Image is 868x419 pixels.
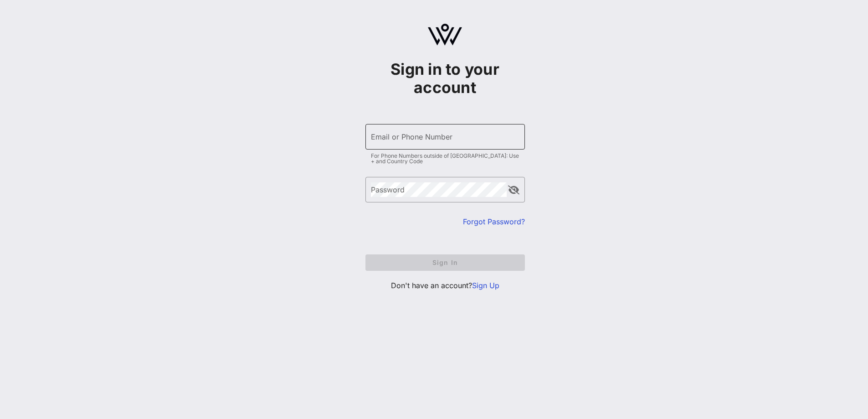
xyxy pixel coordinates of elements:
[365,60,525,97] h1: Sign in to your account
[463,217,525,226] a: Forgot Password?
[508,186,519,195] button: append icon
[428,24,462,46] img: logo.svg
[371,153,519,164] div: For Phone Numbers outside of [GEOGRAPHIC_DATA]: Use + and Country Code
[365,280,525,291] p: Don't have an account?
[472,281,499,290] a: Sign Up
